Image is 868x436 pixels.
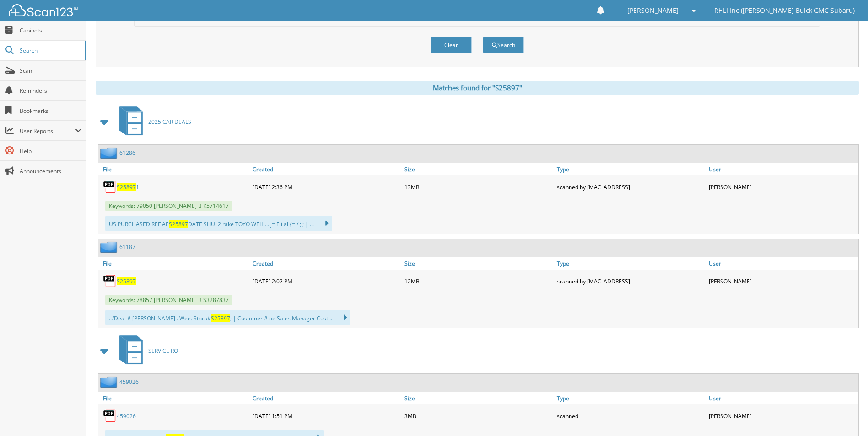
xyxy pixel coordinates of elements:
[250,392,402,404] a: Created
[706,392,858,404] a: User
[20,127,75,135] span: User Reports
[100,376,119,388] img: folder2.png
[148,347,178,355] span: SERVICE RO
[431,37,472,53] button: Clear
[20,87,81,95] span: Reminders
[250,257,402,270] a: Created
[822,392,868,436] iframe: Chat Widget
[169,220,188,228] span: S25897
[483,37,524,53] button: Search
[706,178,858,196] div: [PERSON_NAME]
[706,257,858,270] a: User
[20,147,81,155] span: Help
[100,147,119,159] img: folder2.png
[250,407,402,425] div: [DATE] 1:51 PM
[105,216,332,231] div: US PURCHASED REF AE DATE SLIUL2 rake TOYO WEH ... j= E i al {= / ; ; | ...
[20,167,81,175] span: Announcements
[103,180,117,194] img: PDF.png
[555,257,706,270] a: Type
[103,274,117,288] img: PDF.png
[402,257,554,270] a: Size
[117,183,139,191] a: S258971
[20,67,81,74] span: Scan
[250,178,402,196] div: [DATE] 2:36 PM
[20,107,81,115] span: Bookmarks
[148,118,191,126] span: 2025 CAR DEALS
[96,81,859,95] div: Matches found for "S25897"
[714,8,855,13] span: RHLI Inc ([PERSON_NAME] Buick GMC Subaru)
[117,183,136,191] span: S25897
[98,257,250,270] a: File
[20,27,81,34] span: Cabinets
[402,178,554,196] div: 13MB
[402,407,554,425] div: 3MB
[555,407,706,425] div: scanned
[706,407,858,425] div: [PERSON_NAME]
[119,149,135,157] a: 61286
[250,272,402,290] div: [DATE] 2:02 PM
[211,314,230,322] span: S25897
[114,333,178,369] a: SERVICE RO
[119,378,139,386] a: 459026
[627,8,679,13] span: [PERSON_NAME]
[555,392,706,404] a: Type
[402,392,554,404] a: Size
[117,412,136,420] a: 459026
[250,163,402,175] a: Created
[105,310,350,325] div: ...‘Deal # [PERSON_NAME] . Wee. Stock# ; | Customer # oe Sales Manager Cust...
[706,163,858,175] a: User
[402,163,554,175] a: Size
[402,272,554,290] div: 12MB
[20,47,80,54] span: Search
[105,295,232,305] span: Keywords: 78857 [PERSON_NAME] B S3287837
[98,163,250,175] a: File
[103,409,117,423] img: PDF.png
[100,241,119,253] img: folder2.png
[9,4,78,16] img: scan123-logo-white.svg
[706,272,858,290] div: [PERSON_NAME]
[555,163,706,175] a: Type
[114,104,191,140] a: 2025 CAR DEALS
[105,201,232,211] span: Keywords: 79050 [PERSON_NAME] B K5714617
[98,392,250,404] a: File
[555,272,706,290] div: scanned by [MAC_ADDRESS]
[117,277,136,285] a: S25897
[119,243,135,251] a: 61187
[555,178,706,196] div: scanned by [MAC_ADDRESS]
